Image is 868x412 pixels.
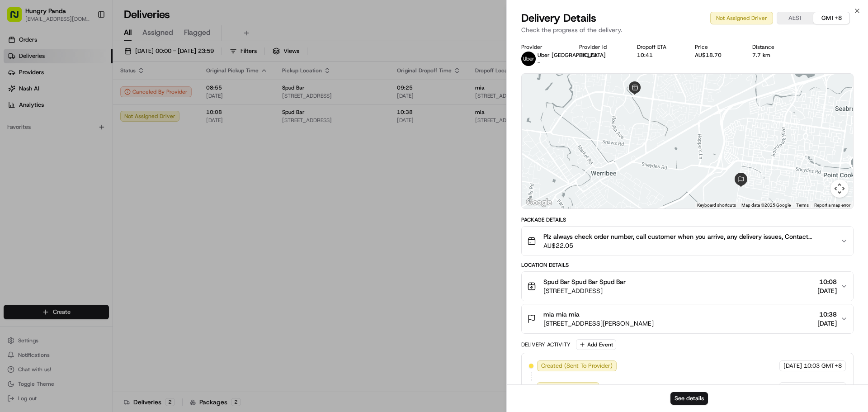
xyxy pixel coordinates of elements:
a: Terms [796,203,809,208]
div: Price [695,43,738,51]
button: mia mia mia[STREET_ADDRESS][PERSON_NAME]10:38[DATE] [522,304,853,333]
span: mia mia mia [543,310,580,319]
span: [DATE] [817,286,837,295]
a: Report a map error [814,203,850,208]
img: 1736555255976-a54dd68f-1ca7-489b-9aae-adbdc363a1c4 [9,86,25,103]
button: Map camera controls [830,180,849,198]
input: Clear [24,58,149,68]
span: [STREET_ADDRESS] [543,286,626,295]
span: • [75,165,78,172]
span: API Documentation [85,202,145,211]
span: • [30,140,33,147]
div: We're available if you need us! [41,95,124,103]
a: 📗Knowledge Base [5,199,73,215]
button: Spud Bar Spud Bar Spud Bar[STREET_ADDRESS]10:08[DATE] [522,272,853,301]
span: 10:08 [817,277,837,286]
span: [DATE] [783,384,802,392]
div: 10:41 [637,52,680,59]
button: Plz always check order number, call customer when you arrive, any delivery issues, Contact WhatsA... [522,227,853,256]
button: See details [670,392,708,405]
button: Start new chat [154,89,165,100]
div: 7.7 km [752,52,796,59]
span: Created (Sent To Provider) [541,362,613,370]
img: Nash [9,9,27,27]
p: Welcome 👋 [9,36,165,51]
span: [DATE] [817,319,837,328]
div: Delivery Activity [521,341,571,348]
a: Open this area in Google Maps (opens a new window) [524,197,554,208]
span: 10:38 [817,310,837,319]
div: Package Details [521,216,854,223]
span: [DATE] [783,362,802,370]
div: Distance [752,43,796,51]
span: Knowledge Base [18,202,69,211]
span: 8月15日 [35,140,56,147]
img: 1736555255976-a54dd68f-1ca7-489b-9aae-adbdc363a1c4 [18,165,25,172]
span: Plz always check order number, call customer when you arrive, any delivery issues, Contact WhatsA... [543,232,833,241]
div: Provider Id [579,43,623,51]
a: Powered byPylon [64,224,109,231]
div: Start new chat [41,86,148,95]
img: 1727276513143-84d647e1-66c0-4f92-a045-3c9f9f5dfd92 [19,86,35,103]
div: AU$18.70 [695,52,738,59]
div: 📗 [9,203,16,210]
div: Dropoff ETA [637,43,680,51]
span: Map data ©2025 Google [741,203,791,208]
span: AU$22.05 [543,241,833,250]
img: Google [524,197,554,208]
span: Pylon [90,224,109,231]
span: [STREET_ADDRESS][PERSON_NAME] [543,319,654,328]
button: AEST [777,12,813,24]
span: Spud Bar Spud Bar Spud Bar [543,277,626,286]
img: uber-new-logo.jpeg [521,52,536,66]
div: 💻 [76,203,84,210]
button: See all [140,116,165,127]
span: Uber [GEOGRAPHIC_DATA] [538,52,606,59]
img: Asif Zaman Khan [9,156,24,170]
div: Location Details [521,261,854,269]
button: Add Event [576,339,616,350]
span: Delivery Details [521,11,596,25]
span: [PERSON_NAME] [28,165,73,172]
span: 10:03 GMT+8 [804,384,842,392]
span: Not Assigned Driver [541,384,595,392]
button: 84121 [579,52,597,59]
a: 💻API Documentation [73,199,149,215]
button: GMT+8 [813,12,849,24]
div: Provider [521,43,565,51]
p: Check the progress of the delivery. [521,25,854,34]
button: Keyboard shortcuts [697,202,736,208]
span: 8月7日 [80,165,98,172]
span: - [538,59,540,66]
div: Past conversations [9,118,58,125]
span: 10:03 GMT+8 [804,362,842,370]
